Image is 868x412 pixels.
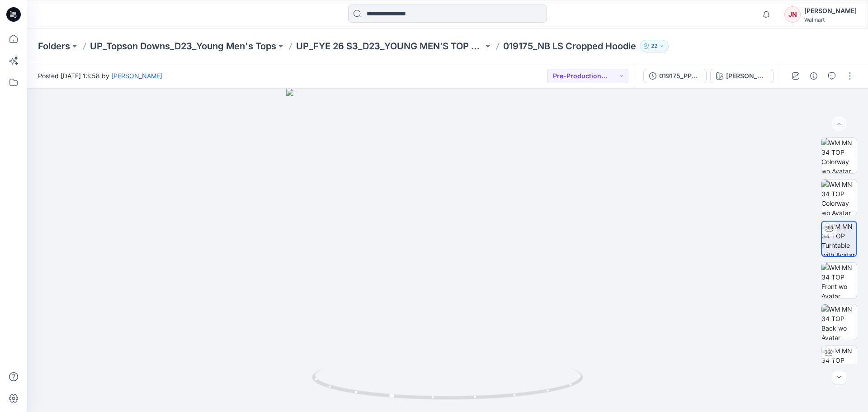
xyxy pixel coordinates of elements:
[38,71,162,81] span: Posted [DATE] 13:58 by
[804,5,857,16] div: [PERSON_NAME]
[38,40,70,52] a: Folders
[503,40,636,52] p: 019175_NB LS Cropped Hoodie
[784,6,801,23] div: JN
[821,263,857,298] img: WM MN 34 TOP Front wo Avatar
[643,69,707,83] button: 019175_PPFS_NB LS Cropped Hoodie
[726,71,768,81] div: [PERSON_NAME]
[296,40,483,52] a: UP_FYE 26 S3_D23_YOUNG MEN’S TOP TOPSON DOWNS
[710,69,774,83] button: [PERSON_NAME]
[821,346,857,381] img: WM MN 34 TOP Turntable with Avatar
[659,71,701,81] div: 019175_PPFS_NB LS Cropped Hoodie
[821,138,857,173] img: WM MN 34 TOP Colorway wo Avatar
[640,40,669,52] button: 22
[111,72,162,80] a: [PERSON_NAME]
[821,180,857,215] img: WM MN 34 TOP Colorway wo Avatar
[822,222,856,256] img: WM MN 34 TOP Turntable with Avatar
[807,69,821,83] button: Details
[90,40,276,52] a: UP_Topson Downs_D23_Young Men's Tops
[651,41,657,51] p: 22
[821,304,857,340] img: WM MN 34 TOP Back wo Avatar
[804,16,857,23] div: Walmart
